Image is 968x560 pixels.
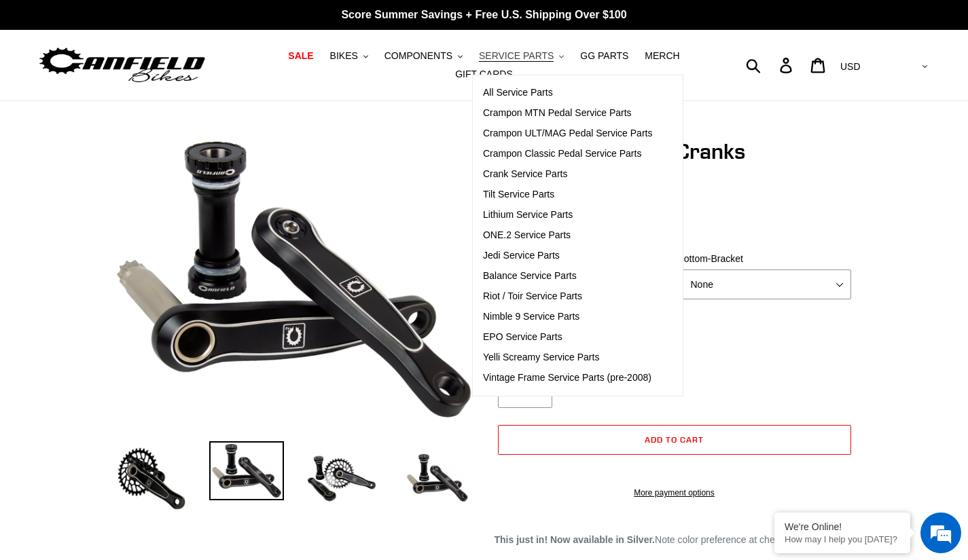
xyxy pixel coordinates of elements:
[473,246,663,266] a: Jedi Service Parts
[448,65,520,83] a: GIFT CARDS
[483,229,571,241] span: ONE.2 Service Parts
[43,68,77,102] img: d_696896380_company_1647369064580_696896380
[785,534,900,544] p: How may I help you today?
[479,50,554,62] span: SERVICE PARTS
[483,331,562,343] span: EPO Service Parts
[15,75,35,95] div: Navigation go back
[384,50,452,62] span: COMPONENTS
[281,47,320,65] a: SALE
[473,266,663,286] a: Balance Service Parts
[223,7,255,39] div: Minimize live chat window
[483,87,553,98] span: All Service Parts
[473,348,663,368] a: Yelli Screamy Service Parts
[473,124,663,144] a: Crampon ULT/MAG Pedal Service Parts
[114,441,189,516] img: Load image into Gallery viewer, Canfield Bikes AM Cranks
[399,441,474,516] img: Load image into Gallery viewer, CANFIELD-AM_DH-CRANKS
[473,225,663,246] a: ONE.2 Service Parts
[288,50,313,62] span: SALE
[580,50,628,62] span: GG PARTS
[753,50,788,80] input: Search
[638,47,686,65] a: MERCH
[483,250,560,261] span: Jedi Service Parts
[473,327,663,348] a: EPO Service Parts
[483,372,651,384] span: Vintage Frame Service Parts (pre-2008)
[473,368,663,388] a: Vintage Frame Service Parts (pre-2008)
[37,44,207,87] img: Canfield Bikes
[330,50,358,62] span: BIKES
[304,441,379,516] img: Load image into Gallery viewer, Canfield Bikes AM Cranks
[473,103,663,124] a: Crampon MTN Pedal Service Parts
[483,291,582,302] span: Riot / Toir Service Parts
[473,185,663,205] a: Tilt Service Parts
[473,83,663,103] a: All Service Parts
[483,311,579,322] span: Nimble 9 Service Parts
[483,270,577,282] span: Balance Service Parts
[473,144,663,164] a: Crampon Classic Pedal Service Parts
[472,47,571,65] button: SERVICE PARTS
[323,47,375,65] button: BIKES
[378,47,469,65] button: COMPONENTS
[483,168,567,180] span: Crank Service Parts
[483,352,599,363] span: Yelli Screamy Service Parts
[483,209,573,221] span: Lithium Service Parts
[455,69,513,80] span: GIFT CARDS
[473,286,663,307] a: Riot / Toir Service Parts
[498,425,851,455] button: Add to cart
[91,76,249,94] div: Chat with us now
[645,50,679,62] span: MERCH
[498,487,851,499] a: More payment options
[483,107,632,119] span: Crampon MTN Pedal Service Parts
[495,533,855,547] p: Note color preference at checkout.
[483,189,554,200] span: Tilt Service Parts
[645,434,704,445] span: Add to cart
[483,128,653,139] span: Crampon ULT/MAG Pedal Service Parts
[678,252,851,266] label: Bottom-Bracket
[7,371,259,418] textarea: Type your message and hit 'Enter'
[473,205,663,225] a: Lithium Service Parts
[573,47,635,65] a: GG PARTS
[495,534,656,545] strong: This just in! Now available in Silver.
[473,307,663,327] a: Nimble 9 Service Parts
[483,148,641,160] span: Crampon Classic Pedal Service Parts
[473,164,663,185] a: Crank Service Parts
[209,441,284,501] img: Load image into Gallery viewer, Canfield Cranks
[79,171,187,308] span: We're online!
[785,521,900,532] div: We're Online!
